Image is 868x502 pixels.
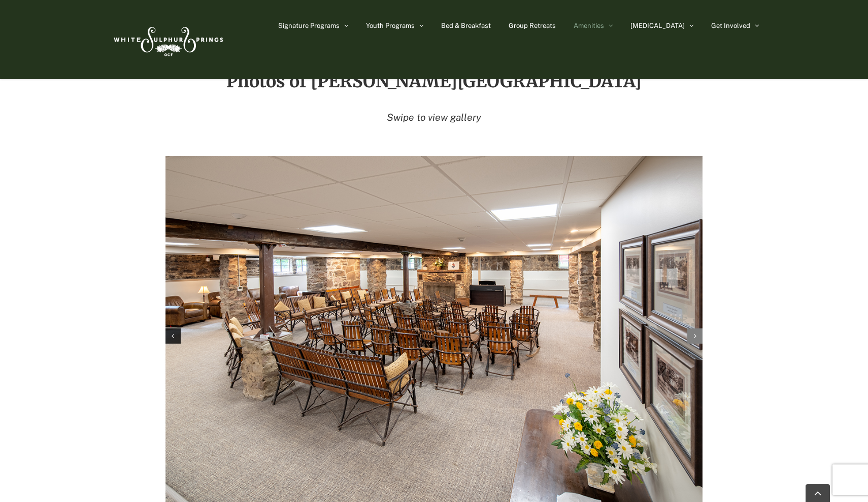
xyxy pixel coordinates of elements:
span: Youth Programs [366,22,415,29]
div: Next slide [687,328,703,344]
span: Bed & Breakfast [441,22,491,29]
h2: Photos of [PERSON_NAME][GEOGRAPHIC_DATA] [165,72,703,90]
span: Group Retreats [509,22,556,29]
img: White Sulphur Springs Logo [109,16,226,63]
div: Previous slide [165,328,181,344]
span: [MEDICAL_DATA] [630,22,685,29]
span: Get Involved [711,22,750,29]
em: Swipe to view gallery [387,112,481,123]
span: Amenities [574,22,604,29]
span: Signature Programs [278,22,340,29]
